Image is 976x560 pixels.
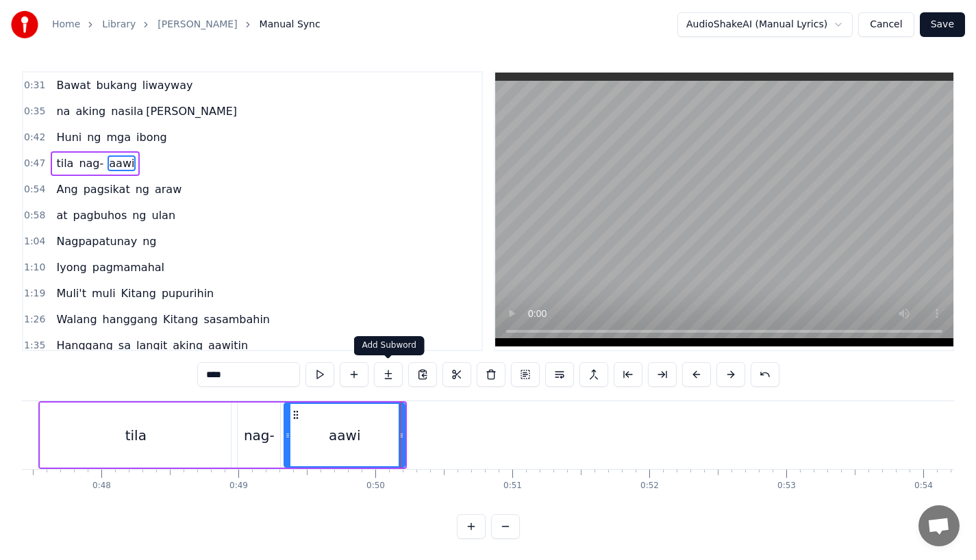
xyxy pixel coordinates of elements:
span: pupurihin [160,285,215,301]
span: 0:42 [24,131,45,144]
div: 0:49 [229,481,248,492]
span: 1:26 [24,313,45,327]
span: langit [135,338,168,353]
span: aking [171,338,204,353]
span: nag- [77,155,105,171]
span: 1:35 [24,339,45,353]
span: 0:58 [24,209,45,222]
span: ng [131,207,147,223]
span: na [55,103,71,119]
span: tila [55,155,75,171]
span: mga [105,129,133,145]
button: Cancel [858,12,914,37]
a: [PERSON_NAME] [158,18,237,31]
span: ng [86,129,102,145]
span: [PERSON_NAME] [145,103,238,119]
span: 1:04 [24,235,45,249]
span: sa [117,338,132,353]
div: aawi [329,425,360,446]
span: pagbuhos [72,207,129,223]
span: aking [74,103,107,119]
span: hanggang [101,311,160,327]
div: nag- [244,425,275,446]
div: 0:50 [366,481,385,492]
span: ibong [135,129,168,145]
a: Library [102,18,136,31]
span: Nagpapatunay [55,233,138,249]
span: Iyong [55,259,88,275]
span: aawi [108,155,136,171]
div: Add Subword [354,336,425,355]
div: 0:53 [777,481,796,492]
a: Home [52,18,80,31]
span: Kitang [120,285,158,301]
span: Walang [55,311,98,327]
span: Huni [55,129,83,145]
span: muli [90,285,117,301]
span: 0:35 [24,105,45,118]
span: araw [153,181,183,197]
span: 1:19 [24,287,45,301]
span: at [55,207,68,223]
nav: breadcrumb [52,18,321,31]
span: 0:47 [24,157,45,170]
div: Open chat [918,505,960,546]
span: Manual Sync [260,18,321,31]
span: Bawat [55,77,92,93]
span: Ang [55,181,79,197]
button: Save [920,12,965,37]
div: 0:48 [92,481,111,492]
span: pagmamahal [91,259,166,275]
span: ng [134,181,151,197]
span: aawitin [207,338,249,353]
img: youka [11,11,38,38]
span: liwayway [141,77,195,93]
div: 0:52 [640,481,659,492]
span: sasambahin [202,311,271,327]
span: Muli't [55,285,88,301]
span: Hanggang [55,338,114,353]
span: 0:54 [24,183,45,196]
div: 0:54 [914,481,933,492]
span: 0:31 [24,79,45,92]
div: 0:51 [503,481,522,492]
span: nasila [110,103,145,119]
span: pagsikat [82,181,132,197]
span: ng [141,233,158,249]
div: tila [125,425,147,446]
span: ulan [151,207,177,223]
span: bukang [95,77,138,93]
span: 1:10 [24,261,45,275]
span: Kitang [162,311,199,327]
